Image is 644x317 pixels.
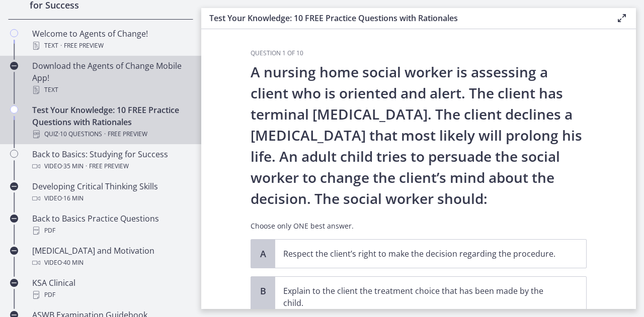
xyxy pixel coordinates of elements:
span: · 16 min [62,192,84,204]
div: Test Your Knowledge: 10 FREE Practice Questions with Rationales [32,104,189,140]
div: Text [32,84,189,96]
span: Free preview [64,40,104,52]
div: Video [32,192,189,204]
div: PDF [32,289,189,301]
span: Free preview [89,160,129,172]
span: · [60,40,62,52]
p: Respect the client’s right to make the decision regarding the procedure. [283,248,558,260]
div: KSA Clinical [32,277,189,301]
span: B [257,285,269,297]
div: Welcome to Agents of Change! [32,28,189,52]
span: A [257,248,269,260]
div: Back to Basics: Studying for Success [32,148,189,172]
div: Video [32,160,189,172]
div: Text [32,40,189,52]
div: Video [32,257,189,269]
span: · 35 min [62,160,84,172]
p: A nursing home social worker is assessing a client who is oriented and alert. The client has term... [251,61,587,209]
h3: Test Your Knowledge: 10 FREE Practice Questions with Rationales [209,12,600,24]
span: · 10 Questions [58,128,102,140]
div: Quiz [32,128,189,140]
p: Explain to the client the treatment choice that has been made by the child. [283,285,558,309]
span: · [104,128,106,140]
span: · 40 min [62,257,84,269]
div: Back to Basics Practice Questions [32,213,189,237]
h3: Question 1 of 10 [251,49,587,57]
div: Developing Critical Thinking Skills [32,180,189,204]
span: Free preview [108,128,147,140]
span: · [86,160,87,172]
p: Choose only ONE best answer. [251,221,587,231]
div: PDF [32,225,189,237]
div: Download the Agents of Change Mobile App! [32,60,189,96]
div: [MEDICAL_DATA] and Motivation [32,245,189,269]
